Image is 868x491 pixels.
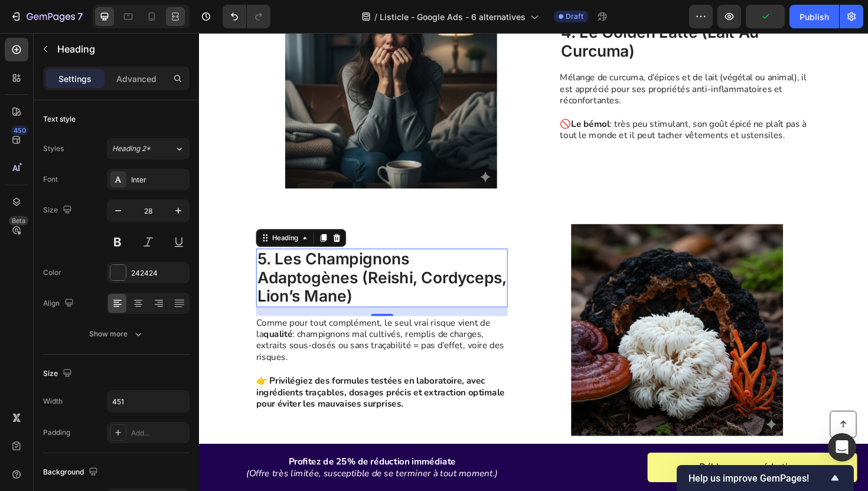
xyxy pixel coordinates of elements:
div: Inter [131,175,187,185]
a: Débloquer ma réduction > [475,444,697,476]
button: Show survey - Help us improve GemPages! [688,471,842,485]
p: Advanced [116,73,156,85]
button: Show more [43,323,190,345]
div: Width [43,396,63,407]
p: Settings [58,73,92,85]
div: 242424 [131,268,187,279]
div: Text style [43,114,76,125]
span: / [374,11,377,23]
strong: qualité [68,313,99,326]
p: 7 [77,9,83,24]
span: Heading 2* [112,143,151,154]
div: Show more [89,328,144,340]
img: gempages_540015311529706723-b3b32c67-6259-4c49-aa84-b27009965b29.png [363,202,648,427]
div: Color [43,267,61,278]
div: Heading [75,212,107,222]
div: Add... [131,428,187,438]
div: Background [43,464,100,480]
input: Auto [107,391,189,412]
div: Styles [43,143,64,154]
span: Listicle - Google Ads - 6 alternatives [380,11,526,23]
div: Align [43,296,76,312]
p: 5. Les champignons adaptogènes (Reishi, Cordyceps, Lion’s Mane) [61,230,325,289]
h2: Rich Text Editor. Editing area: main [60,228,327,290]
strong: Le bémol [394,90,435,103]
div: 450 [11,126,28,135]
p: Mélange de curcuma, d’épices et de lait (végétal ou animal), il est apprécié pour ses propriétés ... [382,41,647,78]
strong: Profitez de 25% de réduction immédiate [94,447,272,460]
div: Size [43,202,74,218]
p: Heading [57,42,185,56]
div: Open Intercom Messenger [828,433,856,461]
div: Font [43,174,58,185]
strong: 👉 Privilégiez des formules testées en laboratoire, avec ingrédients traçables, dosages précis et ... [60,362,324,400]
div: Padding [43,427,70,438]
button: Heading 2* [107,138,190,159]
iframe: Design area [199,33,868,491]
div: Undo/Redo [223,5,270,28]
span: Draft [566,11,583,22]
p: Débloquer ma réduction > [530,454,642,466]
div: Size [43,366,74,382]
div: Beta [9,216,28,225]
p: Comme pour tout complément, le seul vrai risque vient de la : champignons mal cultivés, remplis d... [60,301,325,350]
button: 7 [5,5,88,28]
span: Help us improve GemPages! [688,473,828,484]
button: Publish [789,5,839,28]
div: Rich Text Editor. Editing area: main [382,40,648,116]
div: Publish [800,11,829,23]
p: ⁠⁠⁠⁠⁠⁠⁠ 🚫 : très peu stimulant, son goût épicé ne plaît pas à tout le monde et il peut tacher vêt... [382,78,647,114]
i: (Offre très limitée, susceptible de se terminer à tout moment.) [50,460,316,473]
